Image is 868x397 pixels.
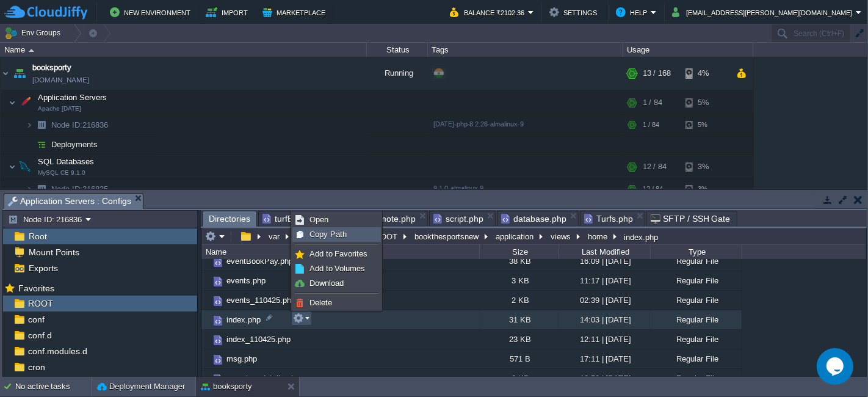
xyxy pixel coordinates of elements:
div: 11:17 | [DATE] [559,271,650,290]
iframe: chat widget [817,348,856,385]
div: 16:09 | [DATE] [559,252,650,271]
div: 13 / 168 [643,57,671,90]
span: Delete [309,298,332,307]
span: 216835 [50,184,110,194]
a: Add to Favorites [293,247,380,261]
div: Regular File [650,369,742,388]
span: eventBookPay.php [225,256,295,266]
div: Size [480,245,559,259]
a: Open [293,213,380,227]
a: booksporty [32,62,71,74]
div: 38 KB [479,252,559,271]
button: [EMAIL_ADDRESS][PERSON_NAME][DOMAIN_NAME] [672,5,856,20]
li: /var/www/webroot/ROOT/bookthesportsnew/application/config/database.php [497,211,579,226]
span: 9.1.0-almalinux-9 [433,184,483,192]
div: No active tasks [15,377,92,396]
img: AMDAwAAAACH5BAEAAAAALAAAAAABAAEAAAICRAEAOw== [201,330,211,349]
img: CloudJiffy [4,5,87,20]
span: SFTP / SSH Gate [651,211,731,226]
img: AMDAwAAAACH5BAEAAAAALAAAAAABAAEAAAICRAEAOw== [211,275,225,288]
div: 12 / 84 [643,155,667,179]
a: msg.php [225,354,259,364]
a: conf [26,314,46,325]
img: AMDAwAAAACH5BAEAAAAALAAAAAABAAEAAAICRAEAOw== [29,49,34,52]
div: Running [367,57,428,90]
div: Regular File [650,330,742,349]
img: AMDAwAAAACH5BAEAAAAALAAAAAABAAEAAAICRAEAOw== [9,155,16,179]
a: events_110425.php [225,295,297,305]
div: index.php [621,231,658,242]
div: 6 KB [479,369,559,388]
button: home [586,231,610,242]
a: index_110425.php [225,334,292,344]
a: Download [293,277,380,290]
div: 1 / 84 [643,90,662,115]
span: 216836 [50,120,110,130]
a: [DOMAIN_NAME] [32,74,89,86]
img: AMDAwAAAACH5BAEAAAAALAAAAAABAAEAAAICRAEAOw== [26,180,33,198]
div: 1 / 84 [643,115,659,134]
a: Deployments [50,139,99,150]
span: Directories [209,211,250,227]
div: 3 KB [479,271,559,290]
span: index.php [225,315,262,325]
a: Root [26,231,49,242]
span: Copy Path [309,230,347,239]
a: SQL DatabasesMySQL CE 9.1.0 [37,157,96,166]
img: AMDAwAAAACH5BAEAAAAALAAAAAABAAEAAAICRAEAOw== [26,135,33,154]
span: Add to Volumes [309,264,365,273]
span: Remote.php [356,211,416,226]
a: conf.d [26,330,54,341]
img: AMDAwAAAACH5BAEAAAAALAAAAAABAAEAAAICRAEAOw== [211,255,225,269]
a: organiser-details.php [225,373,302,384]
span: cron [26,362,47,373]
a: Add to Volumes [293,262,380,275]
button: New Environment [110,5,194,20]
img: AMDAwAAAACH5BAEAAAAALAAAAAABAAEAAAICRAEAOw== [211,353,225,366]
img: AMDAwAAAACH5BAEAAAAALAAAAAABAAEAAAICRAEAOw== [26,115,33,134]
li: /var/www/webroot/ROOT/bookthesportsnew/application/controllers/Turfs.php [580,211,645,226]
img: AMDAwAAAACH5BAEAAAAALAAAAAABAAEAAAICRAEAOw== [201,252,211,271]
button: booksporty [201,381,252,393]
button: bookthesportsnew [413,231,482,242]
img: AMDAwAAAACH5BAEAAAAALAAAAAABAAEAAAICRAEAOw== [16,155,34,179]
span: Application Servers [37,92,109,103]
div: Name [1,43,366,57]
div: 2 KB [479,291,559,310]
button: Node ID: 216836 [8,214,85,225]
img: AMDAwAAAACH5BAEAAAAALAAAAAABAAEAAAICRAEAOw== [201,271,211,290]
div: 5% [685,115,725,134]
div: Regular File [650,310,742,329]
a: Application ServersApache [DATE] [37,93,109,102]
span: events.php [225,275,267,286]
a: Exports [26,263,60,274]
div: 12:11 | [DATE] [559,330,650,349]
span: Add to Favorites [309,249,367,258]
span: turfBookPay.php [262,211,338,226]
span: Download [309,279,344,288]
img: AMDAwAAAACH5BAEAAAAALAAAAAABAAEAAAICRAEAOw== [211,333,225,347]
span: Turfs.php [584,211,633,226]
button: ROOT [373,231,400,242]
img: AMDAwAAAACH5BAEAAAAALAAAAAABAAEAAAICRAEAOw== [33,115,50,134]
div: 16:50 | [DATE] [559,369,650,388]
img: AMDAwAAAACH5BAEAAAAALAAAAAABAAEAAAICRAEAOw== [201,310,211,329]
a: conf.modules.d [26,346,89,357]
div: 23 KB [479,330,559,349]
div: 14:03 | [DATE] [559,310,650,329]
div: 31 KB [479,310,559,329]
span: Node ID: [51,120,82,129]
img: AMDAwAAAACH5BAEAAAAALAAAAAABAAEAAAICRAEAOw== [9,90,16,115]
div: Name [203,245,479,259]
div: 571 B [479,349,559,368]
button: Import [206,5,251,20]
img: AMDAwAAAACH5BAEAAAAALAAAAAABAAEAAAICRAEAOw== [211,294,225,308]
button: Deployment Manager [97,381,185,393]
button: Help [616,5,651,20]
